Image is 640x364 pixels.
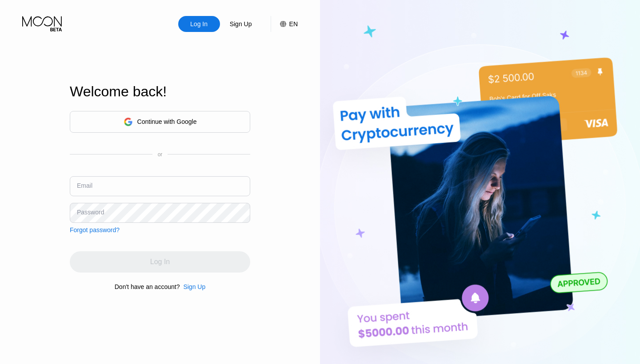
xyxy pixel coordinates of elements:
div: Continue with Google [70,111,250,133]
div: EN [289,20,298,28]
div: Forgot password? [70,226,120,233]
div: Password [77,209,104,216]
div: Sign Up [229,20,253,28]
div: Welcome back! [70,83,250,100]
div: Continue with Google [137,118,197,125]
div: Don't have an account? [115,283,180,290]
div: Sign Up [183,283,205,290]
div: Log In [189,20,208,28]
div: Sign Up [220,16,262,32]
div: or [158,151,163,158]
div: Sign Up [180,283,205,290]
div: Log In [178,16,220,32]
div: Email [77,182,92,189]
div: EN [271,16,298,32]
